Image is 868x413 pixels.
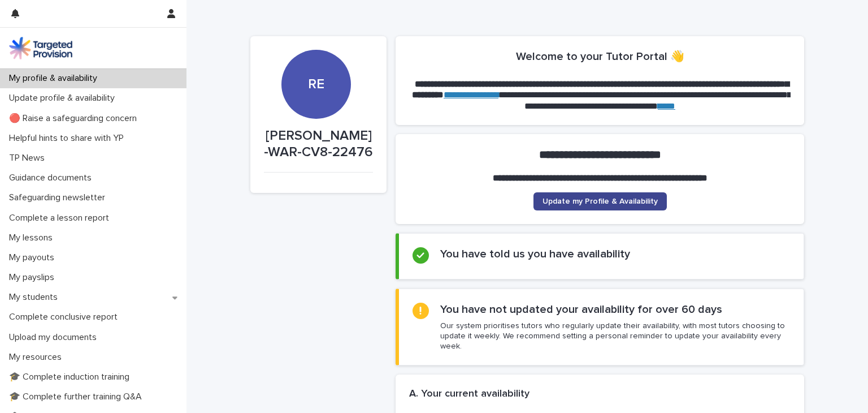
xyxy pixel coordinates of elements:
p: My payslips [5,272,63,283]
p: My lessons [5,233,62,243]
p: My students [5,292,67,303]
p: My profile & availability [5,73,106,84]
img: M5nRWzHhSzIhMunXDL62 [9,37,72,59]
p: Safeguarding newsletter [5,192,114,203]
p: Guidance documents [5,173,101,183]
p: Complete a lesson report [5,213,118,223]
p: TP News [5,153,54,164]
p: Update profile & availability [5,93,124,104]
div: RE [281,7,350,93]
p: Complete conclusive report [5,312,127,322]
p: Our system prioritises tutors who regularly update their availability, with most tutors choosing ... [440,321,790,352]
a: Update my Profile & Availability [533,192,667,210]
p: 🔴 Raise a safeguarding concern [5,113,146,124]
span: Update my Profile & Availability [542,197,658,205]
h2: You have not updated your availability for over 60 days [440,303,722,316]
h2: A. Your current availability [409,388,530,401]
h2: Welcome to your Tutor Portal 👋 [516,50,684,63]
p: Helpful hints to share with YP [5,133,133,144]
p: My resources [5,352,71,363]
p: 🎓 Complete further training Q&A [5,392,151,402]
p: Upload my documents [5,332,106,343]
p: 🎓 Complete induction training [5,372,138,382]
h2: You have told us you have availability [440,247,630,261]
p: My payouts [5,252,63,263]
p: [PERSON_NAME]-WAR-CV8-22476 [264,128,373,161]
